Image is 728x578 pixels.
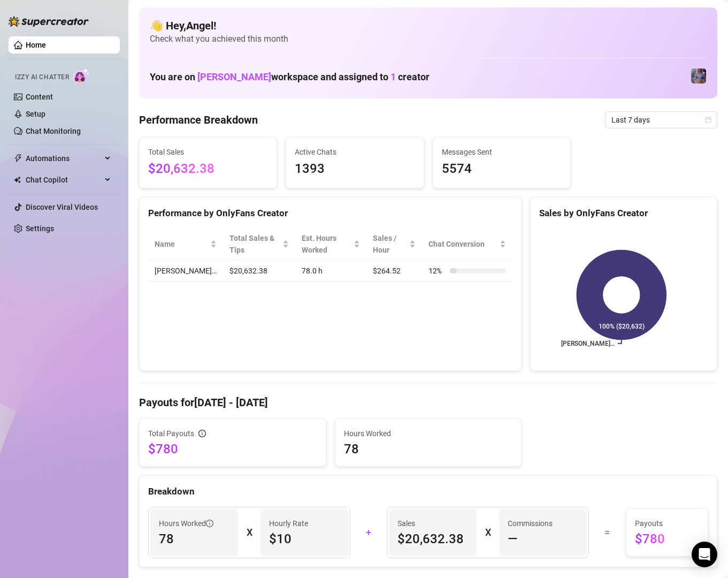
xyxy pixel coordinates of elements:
th: Sales / Hour [366,228,422,261]
div: Open Intercom Messenger [692,542,717,567]
span: Automations [26,150,102,167]
div: Sales by OnlyFans Creator [539,206,708,220]
article: Commissions [508,518,553,529]
div: = [595,524,619,541]
span: 1393 [295,159,415,179]
span: Sales / Hour [373,232,407,256]
span: [PERSON_NAME] [197,71,271,82]
span: Name [155,238,208,250]
td: [PERSON_NAME]… [148,261,223,282]
div: Breakdown [148,484,708,499]
span: Total Sales [148,146,268,158]
span: $780 [148,440,317,458]
span: Chat Conversion [428,238,497,250]
div: X [485,524,491,541]
span: 1 [390,71,396,82]
span: Messages Sent [442,146,562,158]
img: Jaylie [691,69,706,83]
th: Chat Conversion [422,228,512,261]
span: Total Payouts [148,428,194,439]
span: Chat Copilot [26,171,102,188]
span: $20,632.38 [397,530,468,547]
span: info-circle [206,520,213,527]
a: Discover Viral Videos [26,203,98,211]
span: info-circle [198,430,206,437]
a: Home [26,41,46,49]
img: AI Chatter [73,68,90,83]
span: 78 [344,440,513,458]
span: $10 [269,530,340,547]
th: Name [148,228,223,261]
span: $20,632.38 [148,159,268,179]
span: Sales [397,518,468,529]
h4: Performance Breakdown [139,112,258,127]
span: calendar [705,117,711,123]
a: Setup [26,110,45,118]
span: Hours Worked [159,518,213,529]
span: Payouts [635,518,700,529]
a: Content [26,93,53,101]
span: Izzy AI Chatter [15,72,69,82]
h4: Payouts for [DATE] - [DATE] [139,395,717,410]
a: Chat Monitoring [26,127,81,135]
div: Performance by OnlyFans Creator [148,206,512,220]
span: Active Chats [295,146,415,158]
div: + [357,524,381,541]
span: $780 [635,530,700,547]
span: Total Sales & Tips [229,232,280,256]
td: 78.0 h [295,261,366,282]
span: 5574 [442,159,562,179]
img: logo-BBDzfeDw.svg [9,16,89,27]
span: Check what you achieved this month [150,33,707,45]
th: Total Sales & Tips [223,228,295,261]
h1: You are on workspace and assigned to creator [150,71,430,83]
span: 78 [159,530,229,547]
span: 12 % [428,265,446,277]
td: $20,632.38 [223,261,295,282]
span: thunderbolt [14,154,22,163]
img: Chat Copilot [14,176,21,184]
a: Settings [26,224,54,233]
div: X [247,524,252,541]
article: Hourly Rate [269,518,308,529]
text: [PERSON_NAME]… [561,340,615,347]
h4: 👋 Hey, Angel ! [150,18,707,33]
div: Est. Hours Worked [302,232,351,256]
span: — [508,530,518,547]
span: Last 7 days [611,112,711,128]
td: $264.52 [366,261,422,282]
span: Hours Worked [344,428,513,439]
